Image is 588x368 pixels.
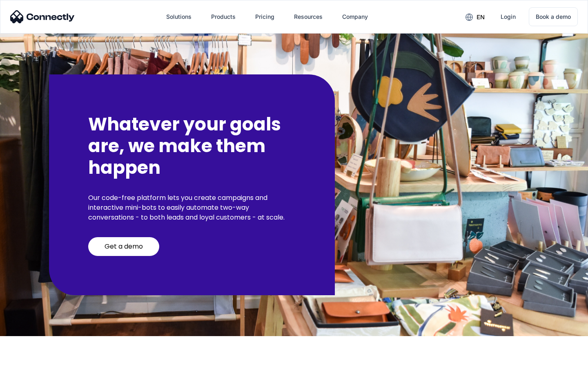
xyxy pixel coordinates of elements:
[105,242,143,251] div: Get a demo
[249,7,281,27] a: Pricing
[10,10,75,23] img: Connectly Logo
[166,11,192,22] div: Solutions
[8,354,49,365] aside: Language selected: English
[501,11,516,22] div: Login
[88,193,296,222] p: Our code-free platform lets you create campaigns and interactive mini-bots to easily automate two...
[342,11,368,22] div: Company
[255,11,274,22] div: Pricing
[494,7,522,27] a: Login
[88,237,159,256] a: Get a demo
[88,114,296,178] h2: Whatever your goals are, we make them happen
[211,11,236,22] div: Products
[16,354,49,365] ul: Language list
[477,11,485,23] div: en
[529,7,578,26] a: Book a demo
[294,11,323,22] div: Resources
